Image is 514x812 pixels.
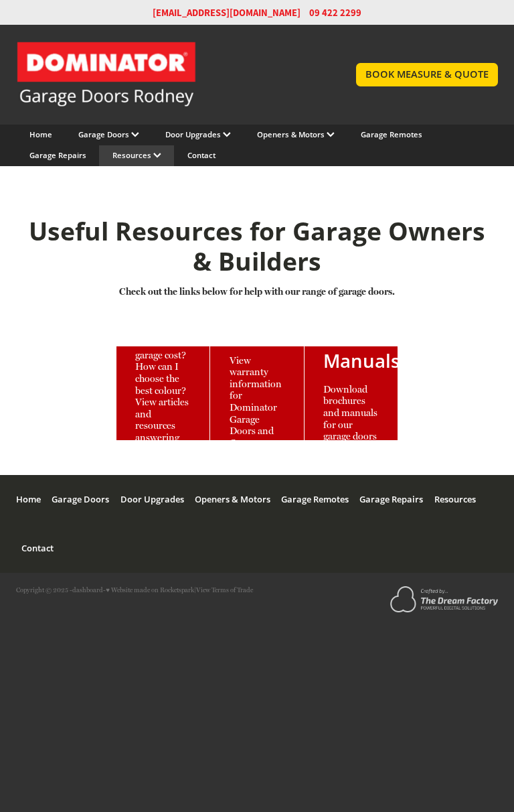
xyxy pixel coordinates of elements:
a: Contact [187,150,216,160]
a: Door Upgrades [165,129,231,139]
a: Garage Remotes [276,475,354,524]
a: Door Upgrades [115,475,189,524]
a: Garage Repairs [354,475,428,524]
a: Garage Repairs [29,150,86,160]
div: Contact [21,524,54,573]
a: Garage Remotes [361,129,422,139]
strong: Check out the links below for help with our range of garage doors. [119,285,395,297]
div: Home [16,475,41,524]
span: 09 422 2299 [309,6,361,19]
div: Garage Doors [52,475,109,524]
a: Garage Doors [78,129,139,139]
a: ♥ Website made on Rocketspark [106,586,194,594]
img: dark.v20250416200410.png [390,586,498,612]
div: Openers & Motors [195,475,270,524]
div: Garage Remotes [281,475,349,524]
div: Resources [434,475,476,524]
a: Home [16,475,46,524]
a: Resources [429,475,481,524]
div: Garage Repairs [359,475,423,524]
a: Resources [112,150,161,160]
a: Openers & Motors [257,129,335,139]
a: View Terms of Trade [196,586,253,594]
p: Copyright © 2025 - - | [16,586,253,594]
h1: Useful Resources for Garage Owners & Builders [18,216,496,277]
a: Home [29,129,52,139]
a: Garage Doors [46,475,114,524]
a: BOOK MEASURE & QUOTE [356,63,498,86]
a: dashboard [72,586,103,594]
a: Openers & Motors [189,475,276,524]
a: [EMAIL_ADDRESS][DOMAIN_NAME] [153,6,301,19]
a: Contact [16,524,59,573]
div: Door Upgrades [120,475,184,524]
